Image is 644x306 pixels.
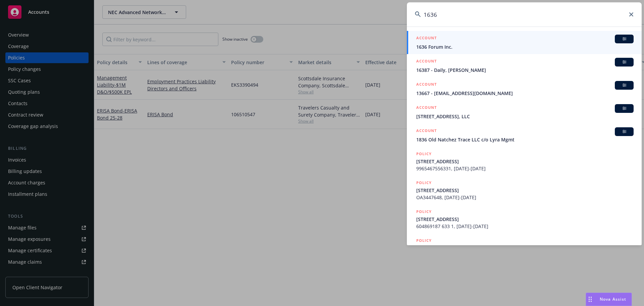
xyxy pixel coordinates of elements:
[416,245,634,252] span: [STREET_ADDRESS]
[416,90,634,97] span: 13667 - [EMAIL_ADDRESS][DOMAIN_NAME]
[407,233,642,262] a: POLICY[STREET_ADDRESS]
[407,54,642,77] a: ACCOUNTBI16387 - Daily, [PERSON_NAME]
[416,136,634,143] span: 1836 Old Natchez Trace LLC c/o Lyra Mgmt
[407,176,642,205] a: POLICY[STREET_ADDRESS]OA3447648, [DATE]-[DATE]
[416,43,634,50] span: 1636 Forum Inc.
[416,67,634,74] span: 16387 - Daily, [PERSON_NAME]
[416,223,634,230] span: 604869187 633 1, [DATE]-[DATE]
[416,104,437,112] h5: ACCOUNT
[407,31,642,54] a: ACCOUNTBI1636 Forum Inc.
[600,296,626,302] span: Nova Assist
[618,59,631,65] span: BI
[416,187,634,194] span: [STREET_ADDRESS]
[618,82,631,88] span: BI
[586,293,594,306] div: Drag to move
[416,35,437,43] h5: ACCOUNT
[407,2,642,27] input: Search...
[416,127,437,135] h5: ACCOUNT
[416,216,634,223] span: [STREET_ADDRESS]
[407,77,642,100] a: ACCOUNTBI13667 - [EMAIL_ADDRESS][DOMAIN_NAME]
[416,113,634,120] span: [STREET_ADDRESS], LLC
[407,205,642,233] a: POLICY[STREET_ADDRESS]604869187 633 1, [DATE]-[DATE]
[618,36,631,42] span: BI
[416,81,437,89] h5: ACCOUNT
[618,105,631,112] span: BI
[416,150,432,157] h5: POLICY
[416,58,437,66] h5: ACCOUNT
[586,293,632,306] button: Nova Assist
[416,208,432,215] h5: POLICY
[416,158,634,165] span: [STREET_ADDRESS]
[416,194,634,201] span: OA3447648, [DATE]-[DATE]
[407,147,642,176] a: POLICY[STREET_ADDRESS]9965467556331, [DATE]-[DATE]
[618,129,631,135] span: BI
[416,165,634,172] span: 9965467556331, [DATE]-[DATE]
[416,179,432,186] h5: POLICY
[407,124,642,147] a: ACCOUNTBI1836 Old Natchez Trace LLC c/o Lyra Mgmt
[407,100,642,124] a: ACCOUNTBI[STREET_ADDRESS], LLC
[416,237,432,244] h5: POLICY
